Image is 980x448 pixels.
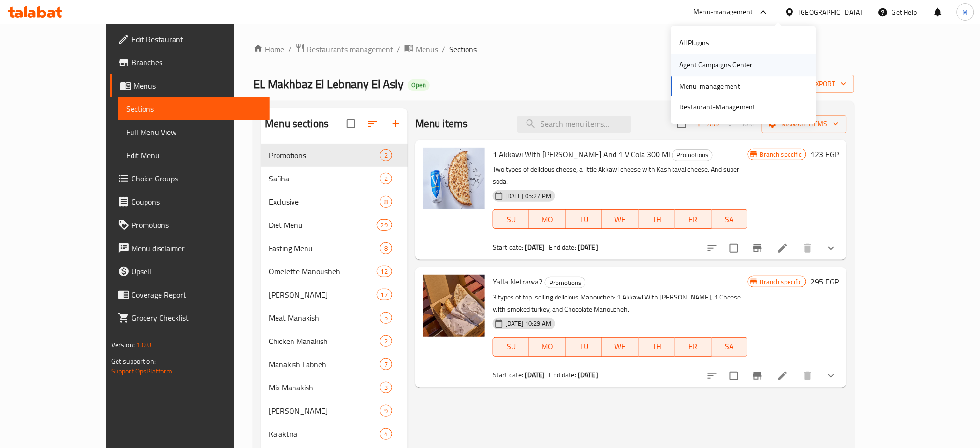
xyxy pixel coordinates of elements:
[253,73,404,95] span: EL Makhbaz El Lebnany El Asly
[675,209,711,229] button: FR
[261,144,408,167] div: Promotions2
[269,335,380,347] span: Chicken Manakish
[724,366,744,386] span: Select to update
[545,277,585,288] span: Promotions
[529,209,566,229] button: MO
[377,266,392,277] div: items
[694,6,753,18] div: Menu-management
[493,147,670,162] span: 1 Akkawi WIth [PERSON_NAME] And 1 V Cola 300 Ml
[800,78,847,90] span: export
[261,190,408,213] div: Exclusive8
[377,267,392,276] span: 12
[111,355,156,368] span: Get support on:
[261,353,408,376] div: Manakish Labneh7
[493,164,748,188] p: Two types of delicious cheese, a little Akkawi cheese with Kashkaval cheese. And super soda.
[770,118,839,130] span: Manage items
[132,242,263,254] span: Menu disclaimer
[819,364,843,388] button: show more
[261,283,408,306] div: [PERSON_NAME]17
[746,237,769,260] button: Branch-specific-item
[380,383,392,392] span: 3
[261,260,408,283] div: Omelette Manousheh12
[118,144,270,167] a: Edit Menu
[261,422,408,446] div: Ka'aktna4
[269,312,380,324] span: Meat Manakish
[819,237,843,260] button: show more
[415,117,468,131] h2: Menu items
[377,289,392,300] div: items
[799,7,863,17] div: [GEOGRAPHIC_DATA]
[136,339,151,351] span: 1.0.0
[110,51,270,74] a: Branches
[380,360,392,369] span: 7
[404,43,438,56] a: Menus
[269,173,380,184] span: Safiha
[533,340,562,354] span: MO
[269,405,380,417] div: Kiri Manakish
[380,244,392,253] span: 8
[380,312,392,324] div: items
[384,112,408,135] button: Add section
[549,241,576,254] span: End date:
[643,340,671,354] span: TH
[825,370,837,382] svg: Show Choices
[963,7,968,17] span: M
[716,340,744,354] span: SA
[602,209,639,229] button: WE
[110,237,270,260] a: Menu disclaimer
[796,237,819,260] button: delete
[380,335,392,347] div: items
[380,430,392,439] span: 4
[416,44,438,55] span: Menus
[132,173,263,184] span: Choice Groups
[493,337,529,357] button: SU
[269,242,380,254] span: Fasting Menu
[269,149,380,161] span: Promotions
[295,43,393,56] a: Restaurants management
[545,277,585,288] div: Promotions
[380,149,392,161] div: items
[132,196,263,208] span: Coupons
[269,289,376,300] span: [PERSON_NAME]
[269,382,380,393] span: Mix Manakish
[449,44,477,55] span: Sections
[269,266,376,277] span: Omelette Manousheh
[679,212,707,226] span: FR
[269,428,380,440] span: Ka'aktna
[361,112,384,135] span: Sort sections
[493,209,529,229] button: SU
[269,196,380,208] span: Exclusive
[442,44,445,55] li: /
[132,266,263,277] span: Upsell
[118,120,270,144] a: Full Menu View
[110,74,270,97] a: Menus
[525,369,545,381] b: [DATE]
[493,274,543,289] span: Yalla Netrawa2
[380,173,392,184] div: items
[380,428,392,440] div: items
[570,212,599,226] span: TU
[673,149,712,161] span: Promotions
[712,337,748,357] button: SA
[549,369,576,381] span: End date:
[810,148,839,161] h6: 123 EGP
[380,337,392,346] span: 2
[675,337,711,357] button: FR
[493,291,748,315] p: 3 types of top-selling delicious Manoucheh: 1 Akkawi With [PERSON_NAME], 1 Cheese with smoked tur...
[777,370,789,382] a: Edit menu item
[756,277,806,286] span: Branch specific
[269,358,380,370] div: Manakish Labneh
[110,213,270,237] a: Promotions
[110,28,270,51] a: Edit Restaurant
[269,405,380,417] span: [PERSON_NAME]
[341,114,361,134] span: Select all sections
[110,167,270,190] a: Choice Groups
[126,149,263,161] span: Edit Menu
[377,219,392,231] div: items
